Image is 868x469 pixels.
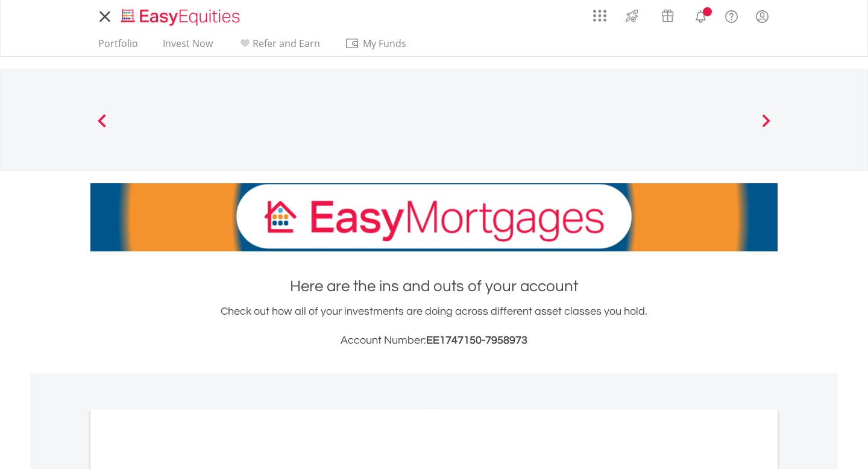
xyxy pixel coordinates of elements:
[685,3,716,27] a: Notifications
[253,37,320,50] span: Refer and Earn
[90,183,778,251] img: EasyMortage Promotion Banner
[747,3,778,30] a: My Profile
[593,9,606,22] img: grid-menu-icon.svg
[345,36,424,51] span: My Funds
[90,303,778,349] div: Check out how all of your investments are doing across different asset classes you hold.
[90,275,778,297] h1: Here are the ins and outs of your account
[650,3,685,25] a: Vouchers
[116,3,245,27] a: Home page
[658,6,678,25] img: vouchers-v2.svg
[158,37,218,56] a: Invest Now
[233,37,325,56] a: Refer and Earn
[119,7,245,27] img: EasyEquities_Logo.png
[585,3,614,22] a: AppsGrid
[716,3,747,27] a: FAQ's and Support
[622,6,642,25] img: thrive-v2.svg
[426,335,527,346] span: EE1747150-7958973
[93,37,143,56] a: Portfolio
[90,332,778,349] h3: Account Number:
